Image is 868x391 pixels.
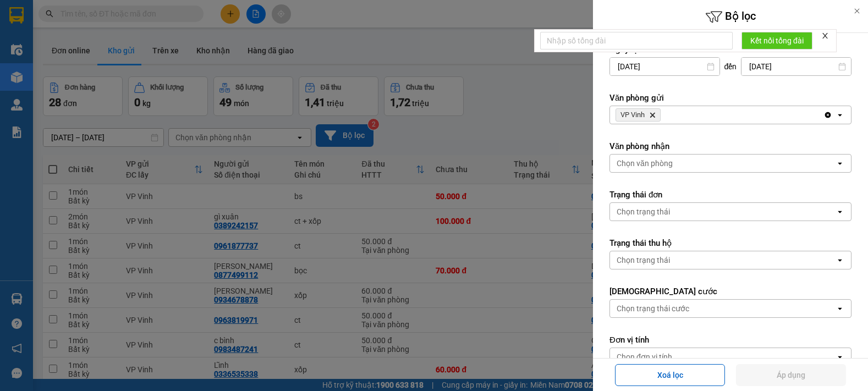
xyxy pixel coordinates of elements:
label: Trạng thái thu hộ [609,238,851,249]
label: [DEMOGRAPHIC_DATA] cước [609,286,851,297]
button: Kết nối tổng đài [741,32,812,49]
div: Chọn trạng thái [617,255,670,266]
div: Chọn văn phòng [617,158,673,169]
svg: open [836,353,844,361]
svg: open [836,256,844,265]
div: Chọn đơn vị tính [617,351,672,362]
div: Chọn trạng thái cước [617,303,689,314]
label: Trạng thái đơn [609,189,851,200]
svg: Clear all [823,111,832,119]
h6: Bộ lọc [593,8,868,25]
span: Kết nối tổng đài [750,35,804,47]
svg: Delete [649,112,656,118]
span: close [821,32,829,40]
input: Select a date. [741,58,851,75]
label: Văn phòng nhận [609,141,851,152]
input: Selected VP Vinh. [663,109,664,120]
input: Nhập số tổng đài [540,32,733,49]
svg: open [836,111,844,119]
span: đến [724,61,737,72]
span: VP Vinh [620,111,645,119]
div: Chọn trạng thái [617,206,670,217]
button: Áp dụng [736,364,846,386]
svg: open [836,207,844,216]
svg: open [836,304,844,313]
span: VP Vinh, close by backspace [616,108,661,122]
input: Select a date. [610,58,719,75]
label: Văn phòng gửi [609,92,851,103]
svg: open [836,159,844,168]
button: Xoá lọc [615,364,725,386]
label: Đơn vị tính [609,334,851,345]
